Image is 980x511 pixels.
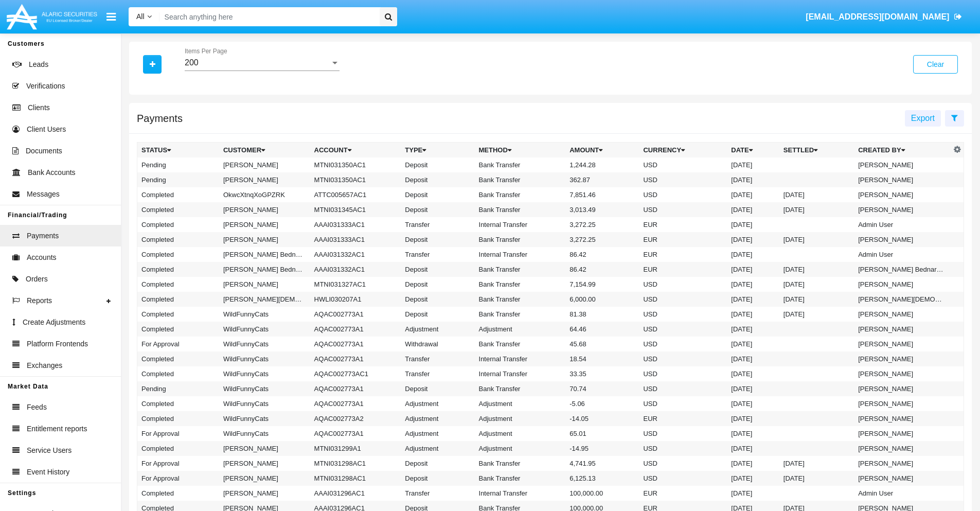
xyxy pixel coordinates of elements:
[565,426,639,441] td: 65.01
[565,322,639,337] td: 64.46
[401,157,474,172] td: Deposit
[475,202,566,217] td: Bank Transfer
[639,187,727,202] td: USD
[779,202,854,217] td: [DATE]
[137,471,219,486] td: For Approval
[727,232,779,247] td: [DATE]
[137,277,219,292] td: Completed
[639,143,727,158] th: Currency
[137,247,219,262] td: Completed
[137,411,219,426] td: Completed
[310,441,401,456] td: MTNI031299A1
[401,396,474,411] td: Adjustment
[727,292,779,307] td: [DATE]
[727,396,779,411] td: [DATE]
[854,322,951,337] td: [PERSON_NAME]
[854,456,951,471] td: [PERSON_NAME]
[27,467,69,478] span: Event History
[639,217,727,232] td: EUR
[565,277,639,292] td: 7,154.99
[219,172,310,187] td: [PERSON_NAME]
[219,426,310,441] td: WildFunnyCats
[727,262,779,277] td: [DATE]
[28,102,50,113] span: Clients
[475,456,566,471] td: Bank Transfer
[639,486,727,501] td: EUR
[475,232,566,247] td: Bank Transfer
[779,187,854,202] td: [DATE]
[137,143,219,158] th: Status
[911,114,935,122] span: Export
[727,456,779,471] td: [DATE]
[565,262,639,277] td: 86.42
[727,157,779,172] td: [DATE]
[854,157,951,172] td: [PERSON_NAME]
[854,232,951,247] td: [PERSON_NAME]
[310,396,401,411] td: AQAC002773A1
[219,396,310,411] td: WildFunnyCats
[219,381,310,396] td: WildFunnyCats
[137,307,219,322] td: Completed
[219,471,310,486] td: [PERSON_NAME]
[565,232,639,247] td: 3,272.25
[310,337,401,351] td: AQAC002773A1
[475,277,566,292] td: Bank Transfer
[401,337,474,351] td: Withdrawal
[219,277,310,292] td: [PERSON_NAME]
[727,143,779,158] th: Date
[639,337,727,351] td: USD
[219,351,310,366] td: WildFunnyCats
[27,295,52,306] span: Reports
[565,172,639,187] td: 362.87
[401,232,474,247] td: Deposit
[727,366,779,381] td: [DATE]
[137,426,219,441] td: For Approval
[219,157,310,172] td: [PERSON_NAME]
[565,366,639,381] td: 33.35
[475,366,566,381] td: Internal Transfer
[565,471,639,486] td: 6,125.13
[727,307,779,322] td: [DATE]
[475,426,566,441] td: Adjustment
[475,486,566,501] td: Internal Transfer
[219,322,310,337] td: WildFunnyCats
[475,262,566,277] td: Bank Transfer
[565,396,639,411] td: -5.06
[854,187,951,202] td: [PERSON_NAME]
[401,471,474,486] td: Deposit
[137,486,219,501] td: Completed
[401,247,474,262] td: Transfer
[5,2,99,32] img: Logo image
[639,307,727,322] td: USD
[137,187,219,202] td: Completed
[310,471,401,486] td: MTNI031298AC1
[779,277,854,292] td: [DATE]
[475,381,566,396] td: Bank Transfer
[565,456,639,471] td: 4,741.95
[401,292,474,307] td: Deposit
[137,232,219,247] td: Completed
[310,202,401,217] td: MTNI031345AC1
[27,360,62,371] span: Exchanges
[310,187,401,202] td: ATTC005657AC1
[475,471,566,486] td: Bank Transfer
[475,411,566,426] td: Adjustment
[219,292,310,307] td: [PERSON_NAME][DEMOGRAPHIC_DATA]
[727,217,779,232] td: [DATE]
[29,59,48,70] span: Leads
[27,445,72,456] span: Service Users
[475,351,566,366] td: Internal Transfer
[27,124,66,135] span: Client Users
[137,322,219,337] td: Completed
[639,202,727,217] td: USD
[854,381,951,396] td: [PERSON_NAME]
[219,307,310,322] td: WildFunnyCats
[475,247,566,262] td: Internal Transfer
[854,172,951,187] td: [PERSON_NAME]
[854,366,951,381] td: [PERSON_NAME]
[310,262,401,277] td: AAAI031332AC1
[401,262,474,277] td: Deposit
[137,351,219,366] td: Completed
[219,187,310,202] td: OkwcXtnqXoGPZRK
[310,277,401,292] td: MTNI031327AC1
